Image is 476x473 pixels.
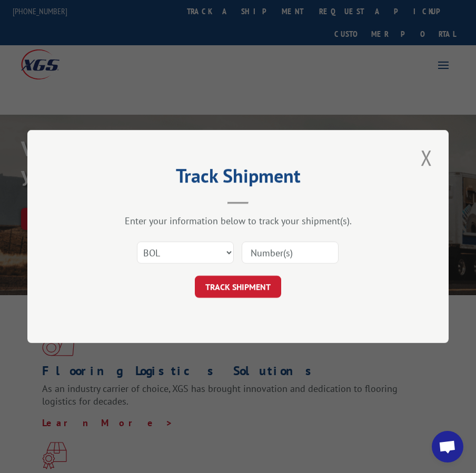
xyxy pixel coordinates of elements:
[432,431,463,462] a: Open chat
[80,215,396,227] div: Enter your information below to track your shipment(s).
[418,143,435,172] button: Close modal
[242,241,339,264] input: Number(s)
[195,276,281,298] button: TRACK SHIPMENT
[80,168,396,188] h2: Track Shipment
